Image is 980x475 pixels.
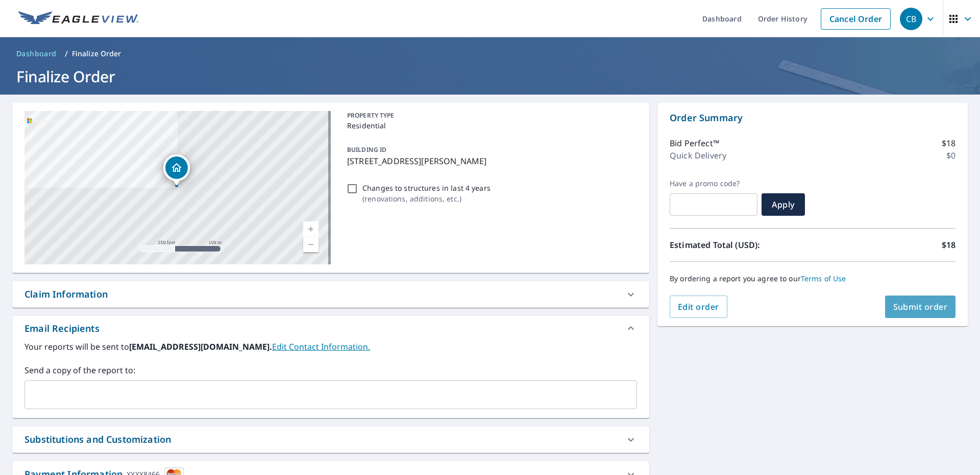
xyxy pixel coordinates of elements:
[12,281,649,307] div: Claim Information
[72,49,121,59] p: Finalize Order
[821,8,891,30] a: Cancel Order
[893,301,948,312] span: Submit order
[24,322,100,335] div: Email Recipients
[801,274,846,283] a: Terms of Use
[347,111,633,120] p: PROPERTY TYPE
[347,120,633,131] p: Residential
[24,364,637,376] label: Send a copy of the report to:
[24,341,637,353] label: Your reports will be sent to
[272,341,370,352] a: EditContactInfo
[12,66,968,87] h1: Finalize Order
[670,274,955,283] p: By ordering a report you agree to our
[12,46,968,62] nav: breadcrumb
[942,137,955,149] p: $18
[670,239,813,251] p: Estimated Total (USD):
[347,145,386,154] p: BUILDING ID
[12,46,61,62] a: Dashboard
[670,111,955,125] p: Order Summary
[24,287,108,301] div: Claim Information
[942,239,955,251] p: $18
[885,296,956,318] button: Submit order
[762,193,805,216] button: Apply
[65,48,68,60] li: /
[347,155,633,167] p: [STREET_ADDRESS][PERSON_NAME]
[12,426,649,453] div: Substitutions and Customization
[670,137,719,149] p: Bid Perfect™
[900,8,922,30] div: CB
[303,237,318,252] a: Current Level 17, Zoom Out
[16,49,57,59] span: Dashboard
[678,301,719,312] span: Edit order
[12,316,649,341] div: Email Recipients
[946,149,955,162] p: $0
[303,221,318,237] a: Current Level 17, Zoom In
[163,154,190,186] div: Dropped pin, building 1, Residential property, 41-1010 Laumilo St Waimanalo, HI 96795
[670,149,726,162] p: Quick Delivery
[362,193,491,204] p: ( renovations, additions, etc. )
[362,183,491,193] p: Changes to structures in last 4 years
[670,296,727,318] button: Edit order
[18,11,139,27] img: EV Logo
[770,199,797,210] span: Apply
[129,341,272,352] b: [EMAIL_ADDRESS][DOMAIN_NAME].
[24,433,171,446] div: Substitutions and Customization
[670,179,757,188] label: Have a promo code?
